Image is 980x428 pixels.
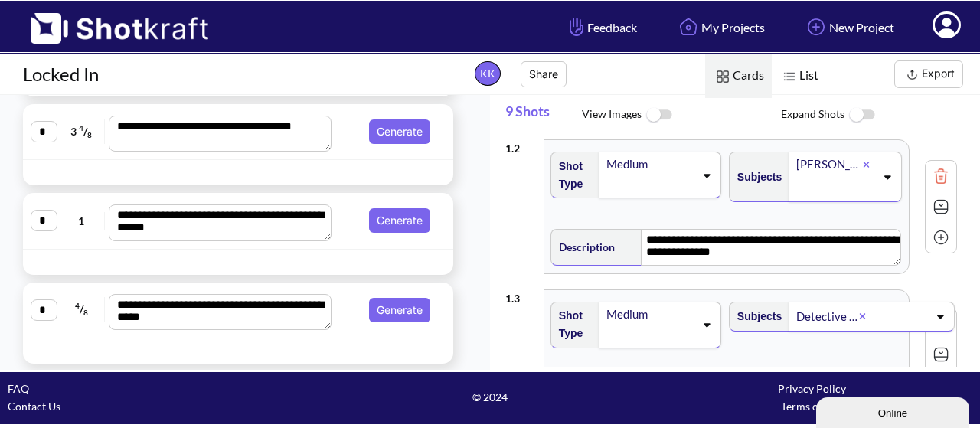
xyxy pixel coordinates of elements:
[795,306,859,327] div: Detective [PERSON_NAME]
[781,99,980,132] span: Expand Shots
[816,394,972,428] iframe: chat widget
[505,282,957,427] div: 1.3Shot TypeMediumSubjectsDetective [PERSON_NAME]Trash IconExpand Icon
[772,54,826,98] span: List
[844,99,879,132] img: ToggleOff Icon
[929,165,952,188] img: Trash Icon
[369,119,430,144] button: Generate
[505,282,536,307] div: 1 . 3
[566,18,637,36] span: Feedback
[551,303,592,346] span: Shot Type
[505,95,582,136] span: 9 Shots
[713,67,733,87] img: Card Icon
[605,154,694,175] div: Medium
[929,226,952,249] img: Add Icon
[642,99,676,132] img: ToggleOff Icon
[582,99,781,132] span: View Images
[58,119,105,144] span: 3 /
[664,7,776,47] a: My Projects
[551,154,592,197] span: Shot Type
[792,7,906,47] a: New Project
[475,61,501,86] span: KK
[369,298,430,322] button: Generate
[894,60,963,88] button: Export
[803,14,829,40] img: Add Icon
[329,388,651,406] span: © 2024
[675,14,701,40] img: Home Icon
[8,400,60,413] a: Contact Us
[651,380,972,397] div: Privacy Policy
[705,54,772,98] span: Cards
[58,297,105,322] span: /
[651,397,972,415] div: Terms of Use
[730,165,782,190] span: Subjects
[521,61,567,87] button: Share
[730,304,782,329] span: Subjects
[929,195,952,218] img: Expand Icon
[795,154,862,175] div: [PERSON_NAME]
[79,123,83,132] span: 4
[779,67,799,87] img: List Icon
[58,212,105,230] span: 1
[551,234,615,260] span: Description
[605,304,694,325] div: Medium
[929,343,952,366] img: Expand Icon
[369,208,430,233] button: Generate
[75,301,80,310] span: 4
[566,14,587,40] img: Hand Icon
[505,132,536,157] div: 1 . 2
[83,309,88,318] span: 8
[903,65,922,84] img: Export Icon
[87,130,92,139] span: 8
[8,382,29,395] a: FAQ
